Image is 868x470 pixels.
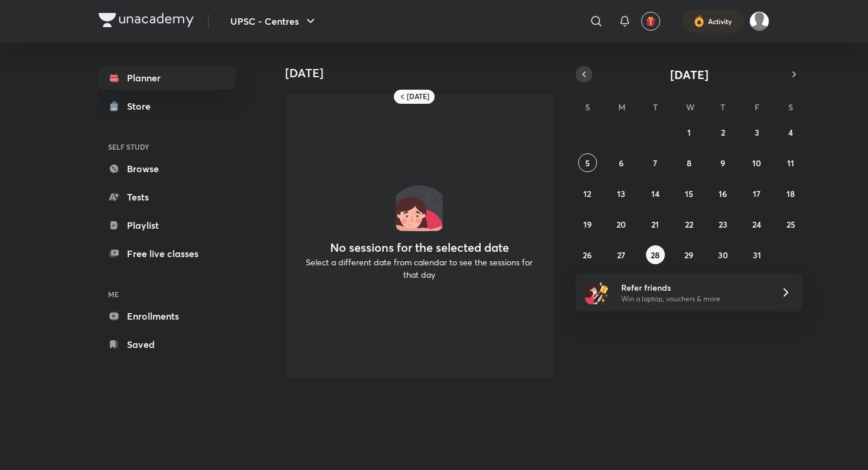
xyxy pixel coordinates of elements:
p: Win a laptop, vouchers & more [621,294,766,304]
abbr: October 25, 2025 [787,219,795,230]
abbr: October 5, 2025 [585,157,590,169]
button: October 19, 2025 [578,215,597,234]
abbr: Tuesday [653,101,658,113]
h6: ME [99,284,236,304]
a: Planner [99,66,236,90]
button: October 29, 2025 [680,245,699,264]
abbr: Thursday [720,101,725,113]
abbr: October 18, 2025 [787,188,795,199]
abbr: October 16, 2025 [719,188,727,199]
abbr: Friday [755,101,759,113]
abbr: October 28, 2025 [651,249,660,261]
abbr: October 4, 2025 [788,127,793,138]
button: October 27, 2025 [612,245,631,264]
button: October 18, 2025 [781,184,800,203]
a: Tests [99,185,236,209]
abbr: October 27, 2025 [617,249,625,261]
button: October 30, 2025 [713,245,732,264]
h6: [DATE] [407,92,429,101]
button: UPSC - Centres [223,9,325,33]
img: Company Logo [99,13,194,27]
button: October 8, 2025 [680,153,699,172]
abbr: October 21, 2025 [651,219,659,230]
button: October 6, 2025 [612,153,631,172]
button: October 5, 2025 [578,153,597,172]
abbr: October 24, 2025 [752,219,761,230]
abbr: October 7, 2025 [653,157,657,169]
button: [DATE] [592,66,786,83]
p: Select a different date from calendar to see the sessions for that day [299,256,539,281]
button: October 4, 2025 [781,123,800,142]
abbr: October 8, 2025 [687,157,691,169]
abbr: October 30, 2025 [718,249,728,261]
a: Playlist [99,213,236,237]
abbr: October 20, 2025 [616,219,626,230]
abbr: Saturday [788,101,793,113]
abbr: October 12, 2025 [583,188,591,199]
abbr: October 13, 2025 [617,188,625,199]
abbr: Monday [618,101,625,113]
a: Store [99,94,236,118]
a: Browse [99,157,236,180]
button: October 24, 2025 [748,215,766,234]
button: October 23, 2025 [713,215,732,234]
button: October 12, 2025 [578,184,597,203]
abbr: Wednesday [686,101,694,113]
button: October 2, 2025 [713,123,732,142]
button: October 22, 2025 [680,215,699,234]
button: October 13, 2025 [612,184,631,203]
a: Enrollments [99,304,236,328]
button: October 7, 2025 [646,153,665,172]
h6: Refer friends [621,281,766,294]
abbr: October 3, 2025 [755,127,759,138]
abbr: October 22, 2025 [685,219,693,230]
button: avatar [641,12,660,31]
button: October 28, 2025 [646,245,665,264]
h4: [DATE] [285,66,563,80]
button: October 16, 2025 [713,184,732,203]
button: October 31, 2025 [748,245,766,264]
button: October 21, 2025 [646,215,665,234]
abbr: October 1, 2025 [687,127,691,138]
div: Store [127,99,158,113]
a: Free live classes [99,242,236,265]
button: October 1, 2025 [680,123,699,142]
h4: No sessions for the selected date [330,241,509,255]
img: avatar [645,16,656,27]
abbr: October 31, 2025 [753,249,761,261]
a: Saved [99,333,236,356]
button: October 25, 2025 [781,215,800,234]
abbr: October 10, 2025 [752,157,761,169]
img: No events [396,184,443,231]
abbr: October 23, 2025 [719,219,727,230]
button: October 3, 2025 [748,123,766,142]
abbr: October 14, 2025 [651,188,660,199]
abbr: October 15, 2025 [685,188,693,199]
button: October 26, 2025 [578,245,597,264]
img: referral [585,281,609,304]
h6: SELF STUDY [99,137,236,157]
abbr: October 6, 2025 [619,157,624,169]
abbr: October 11, 2025 [787,157,794,169]
a: Company Logo [99,13,194,30]
button: October 14, 2025 [646,184,665,203]
button: October 20, 2025 [612,215,631,234]
img: activity [694,14,704,28]
abbr: October 29, 2025 [684,249,693,261]
abbr: Sunday [585,101,590,113]
abbr: October 19, 2025 [583,219,592,230]
abbr: October 9, 2025 [720,157,725,169]
abbr: October 17, 2025 [753,188,761,199]
button: October 9, 2025 [713,153,732,172]
img: Akshat Sharma [749,11,769,31]
button: October 10, 2025 [748,153,766,172]
abbr: October 26, 2025 [583,249,592,261]
button: October 11, 2025 [781,153,800,172]
span: [DATE] [670,67,709,83]
button: October 15, 2025 [680,184,699,203]
button: October 17, 2025 [748,184,766,203]
abbr: October 2, 2025 [721,127,725,138]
